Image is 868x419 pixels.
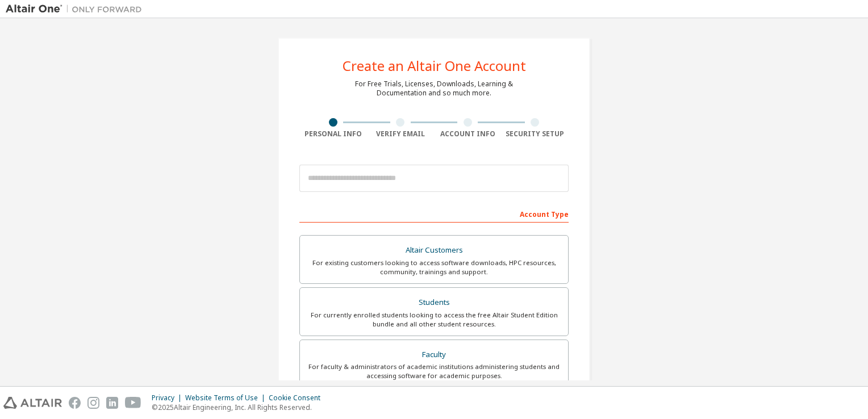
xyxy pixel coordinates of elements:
[343,59,526,73] div: Create an Altair One Account
[307,347,561,363] div: Faculty
[307,362,561,380] div: For faculty & administrators of academic institutions administering students and accessing softwa...
[502,129,569,139] div: Security Setup
[269,393,327,403] div: Cookie Consent
[307,242,561,258] div: Altair Customers
[185,393,269,403] div: Website Terms of Use
[152,403,327,412] p: © 2025 Altair Engineering, Inc. All Rights Reserved.
[6,3,148,15] img: Altair One
[87,397,99,409] img: instagram.svg
[355,79,513,98] div: For Free Trials, Licenses, Downloads, Learning & Documentation and so much more.
[69,397,81,409] img: facebook.svg
[367,129,435,139] div: Verify Email
[299,129,367,139] div: Personal Info
[299,204,569,223] div: Account Type
[106,397,118,409] img: linkedin.svg
[152,393,185,403] div: Privacy
[434,129,502,139] div: Account Info
[3,397,62,409] img: altair_logo.svg
[307,295,561,311] div: Students
[125,397,141,409] img: youtube.svg
[307,311,561,329] div: For currently enrolled students looking to access the free Altair Student Edition bundle and all ...
[307,258,561,276] div: For existing customers looking to access software downloads, HPC resources, community, trainings ...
